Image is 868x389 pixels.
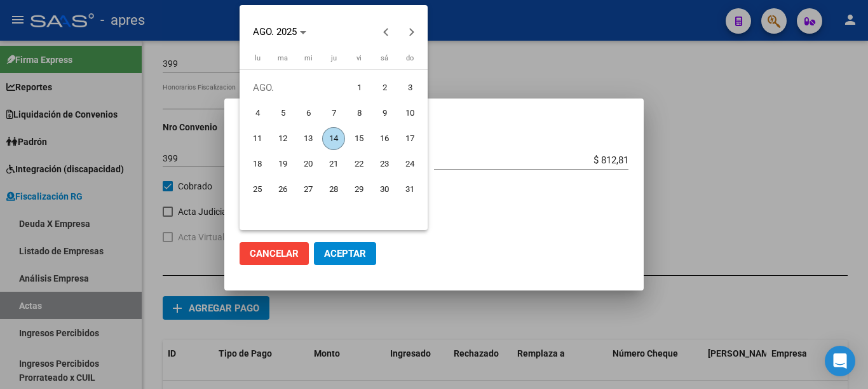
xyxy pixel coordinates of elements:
[398,102,421,125] span: 10
[346,151,372,177] button: 22 de agosto de 2025
[372,100,397,126] button: 9 de agosto de 2025
[297,178,320,201] span: 27
[348,178,370,201] span: 29
[397,151,423,177] button: 24 de agosto de 2025
[295,100,321,126] button: 6 de agosto de 2025
[397,100,423,126] button: 10 de agosto de 2025
[373,76,396,99] span: 2
[825,346,855,376] div: Open Intercom Messenger
[397,126,423,151] button: 17 de agosto de 2025
[278,54,288,62] span: ma
[255,54,261,62] span: lu
[295,151,321,177] button: 20 de agosto de 2025
[245,177,270,202] button: 25 de agosto de 2025
[246,153,269,175] span: 18
[356,54,362,62] span: vi
[321,177,346,202] button: 28 de agosto de 2025
[297,127,320,150] span: 13
[246,127,269,150] span: 11
[398,178,421,201] span: 31
[346,75,372,100] button: 1 de agosto de 2025
[322,153,345,175] span: 21
[245,100,270,126] button: 4 de agosto de 2025
[398,153,421,175] span: 24
[348,153,370,175] span: 22
[270,126,295,151] button: 12 de agosto de 2025
[322,178,345,201] span: 28
[321,126,346,151] button: 14 de agosto de 2025
[372,126,397,151] button: 16 de agosto de 2025
[271,153,294,175] span: 19
[270,100,295,126] button: 5 de agosto de 2025
[297,153,320,175] span: 20
[322,127,345,150] span: 14
[245,75,346,100] td: AGO.
[373,102,396,125] span: 9
[373,178,396,201] span: 30
[406,54,414,62] span: do
[348,127,370,150] span: 15
[399,19,424,44] button: Next month
[348,102,370,125] span: 8
[374,19,399,44] button: Previous month
[271,102,294,125] span: 5
[397,75,423,100] button: 3 de agosto de 2025
[372,75,397,100] button: 2 de agosto de 2025
[346,126,372,151] button: 15 de agosto de 2025
[398,127,421,150] span: 17
[321,151,346,177] button: 21 de agosto de 2025
[381,54,388,62] span: sá
[321,100,346,126] button: 7 de agosto de 2025
[295,126,321,151] button: 13 de agosto de 2025
[271,178,294,201] span: 26
[245,126,270,151] button: 11 de agosto de 2025
[398,76,421,99] span: 3
[253,26,297,38] span: AGO. 2025
[270,151,295,177] button: 19 de agosto de 2025
[346,100,372,126] button: 8 de agosto de 2025
[304,54,313,62] span: mi
[248,20,311,43] button: Choose month and year
[373,153,396,175] span: 23
[246,178,269,201] span: 25
[372,151,397,177] button: 23 de agosto de 2025
[373,127,396,150] span: 16
[372,177,397,202] button: 30 de agosto de 2025
[331,54,337,62] span: ju
[397,177,423,202] button: 31 de agosto de 2025
[270,177,295,202] button: 26 de agosto de 2025
[297,102,320,125] span: 6
[322,102,345,125] span: 7
[245,151,270,177] button: 18 de agosto de 2025
[271,127,294,150] span: 12
[246,102,269,125] span: 4
[348,76,370,99] span: 1
[295,177,321,202] button: 27 de agosto de 2025
[346,177,372,202] button: 29 de agosto de 2025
